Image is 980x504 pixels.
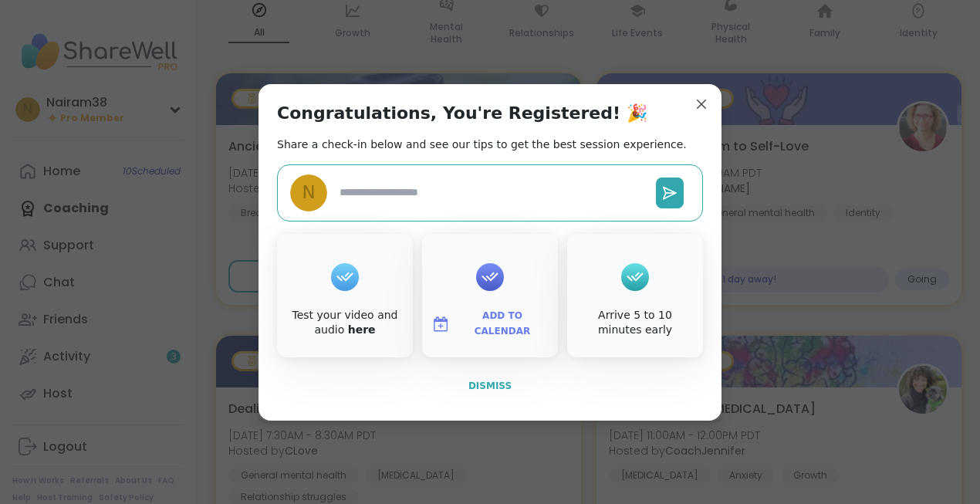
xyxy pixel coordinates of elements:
[425,308,555,340] button: Add to Calendar
[456,309,549,339] span: Add to Calendar
[302,179,315,206] span: N
[570,308,700,338] div: Arrive 5 to 10 minutes early
[277,370,703,402] button: Dismiss
[277,137,687,152] h2: Share a check-in below and see our tips to get the best session experience.
[277,103,647,124] h1: Congratulations, You're Registered! 🎉
[468,381,512,391] span: Dismiss
[348,323,376,336] a: here
[431,315,450,333] img: ShareWell Logomark
[280,308,410,338] div: Test your video and audio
